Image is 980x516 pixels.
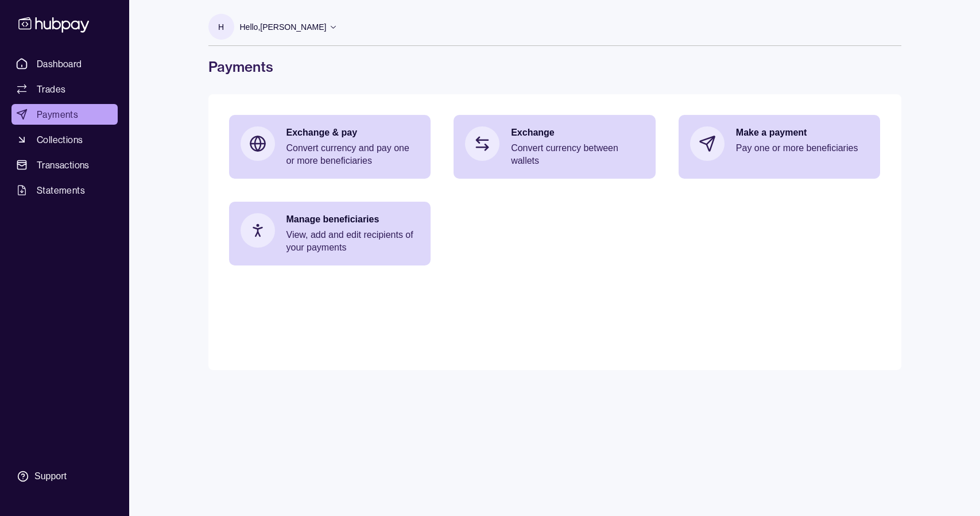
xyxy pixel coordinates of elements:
[218,21,224,33] p: H
[37,82,65,96] span: Trades
[736,142,869,155] p: Pay one or more beneficiaries
[240,21,327,33] p: Hello, [PERSON_NAME]
[11,53,118,74] a: Dashboard
[736,126,869,139] p: Make a payment
[286,142,420,167] p: Convert currency and pay one or more beneficiaries
[511,126,644,139] p: Exchange
[37,57,82,71] span: Dashboard
[208,57,901,76] h1: Payments
[34,470,67,483] div: Support
[11,79,118,99] a: Trades
[37,133,83,147] span: Collections
[11,155,118,175] a: Transactions
[11,129,118,150] a: Collections
[229,115,431,179] a: Exchange & payConvert currency and pay one or more beneficiaries
[37,158,90,172] span: Transactions
[454,115,656,179] a: ExchangeConvert currency between wallets
[11,464,118,488] a: Support
[286,126,420,139] p: Exchange & pay
[37,107,78,121] span: Payments
[11,104,118,125] a: Payments
[286,213,420,226] p: Manage beneficiaries
[511,142,644,167] p: Convert currency between wallets
[679,115,881,172] a: Make a paymentPay one or more beneficiaries
[11,180,118,201] a: Statements
[229,202,431,265] a: Manage beneficiariesView, add and edit recipients of your payments
[37,183,85,197] span: Statements
[286,229,420,254] p: View, add and edit recipients of your payments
